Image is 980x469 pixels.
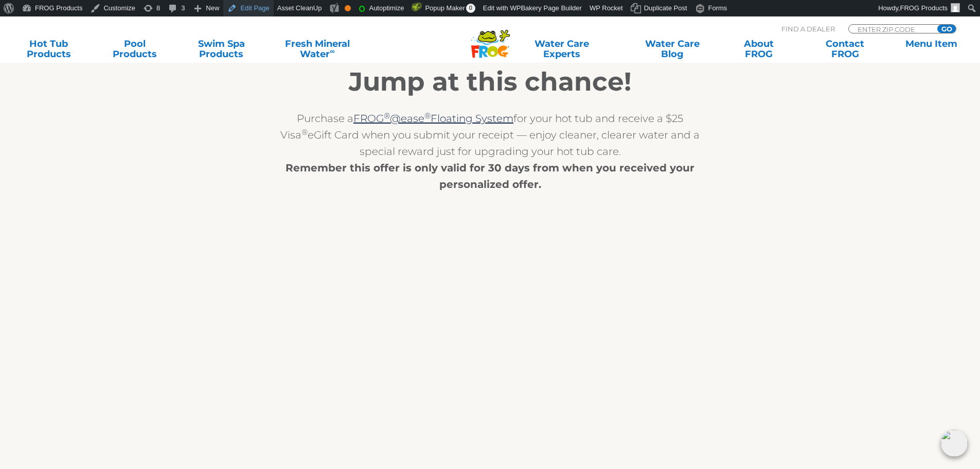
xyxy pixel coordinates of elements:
span: FROG Products [900,4,948,12]
h2: Jump at this chance! [279,66,701,97]
sup: ∞ [330,47,335,55]
sup: ® [424,111,431,120]
a: Water CareBlog [634,39,710,59]
span: 0 [466,4,475,13]
a: Swim SpaProducts [183,39,260,59]
p: Find A Dealer [781,24,835,33]
img: openIcon [941,430,968,457]
strong: Remember this offer is only valid for 30 days from when you received your personalized offer. [286,162,694,190]
a: Fresh MineralWater∞ [270,39,366,59]
div: OK [345,5,351,11]
input: Zip Code Form [857,25,926,33]
a: AboutFROG [720,39,797,59]
p: Purchase a for your hot tub and receive a $25 Visa eGift Card when you submit your receipt — enjo... [279,110,701,193]
a: Menu Item [893,39,970,59]
a: Hot TubProducts [10,39,87,59]
a: Water CareExperts [500,39,624,59]
input: GO [937,25,956,33]
a: ContactFROG [807,39,883,59]
a: PoolProducts [97,39,173,59]
sup: ® [301,127,308,137]
sup: ® [384,111,390,120]
a: FROG®@ease®Floating System [353,112,513,125]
